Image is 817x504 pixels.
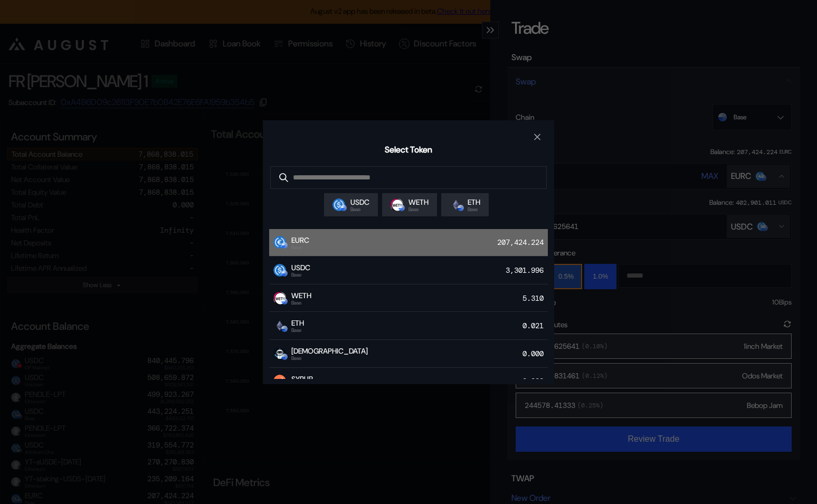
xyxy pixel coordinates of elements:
[291,346,368,356] span: [DEMOGRAPHIC_DATA]
[291,272,310,278] span: Base
[281,298,288,305] img: base-BpWWO12p.svg
[281,270,288,277] img: base-BpWWO12p.svg
[281,354,288,360] img: base-BpWWO12p.svg
[529,129,546,146] button: close modal
[273,347,286,360] img: 4wfrcsct1kzttp3q1679v5pd36vo.
[522,346,548,361] div: 0.000
[497,235,548,250] div: 207,424.224
[398,205,405,211] img: base-BpWWO12p.svg
[291,328,304,333] span: Base
[291,263,310,272] span: USDC
[332,198,345,211] img: usdc.png
[391,198,403,211] img: weth.png
[291,235,309,245] span: EURC
[350,207,369,212] span: Base
[408,207,429,212] span: Base
[273,264,286,277] img: usdc.png
[273,292,286,305] img: weth.png
[291,374,313,384] span: SYRUP
[468,207,480,212] span: Base
[273,375,286,387] img: _syrup_token_logo.png
[522,374,548,389] div: 0.000
[506,263,548,278] div: 3,301.996
[291,300,311,306] span: Base
[522,318,548,333] div: 0.021
[450,198,462,211] img: ethereum.png
[458,205,464,211] img: base-BpWWO12p.svg
[273,236,286,249] img: euro.png
[291,291,311,300] span: WETH
[522,291,548,306] div: 5.310
[468,197,480,207] span: ETH
[408,197,429,207] span: WETH
[385,144,432,155] h2: Select Token
[273,319,286,332] img: ethereum.png
[291,245,309,250] span: Base
[281,326,288,332] img: base-BpWWO12p.svg
[340,205,347,211] img: base-BpWWO12p.svg
[350,197,369,207] span: USDC
[291,356,368,361] span: Base
[281,242,288,249] img: base-BpWWO12p.svg
[291,318,304,328] span: ETH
